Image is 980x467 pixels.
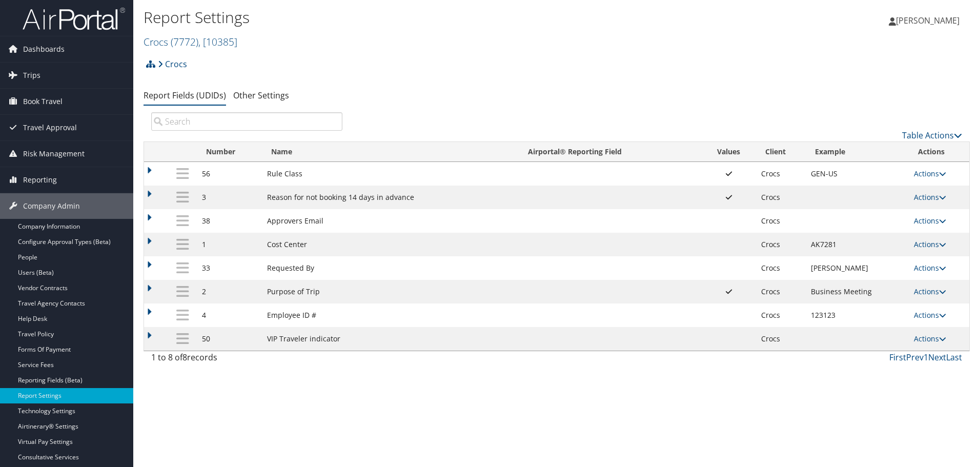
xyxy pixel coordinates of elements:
[197,142,262,162] th: Number
[151,112,342,131] input: Search
[756,142,806,162] th: Client
[806,142,909,162] th: Example
[23,36,65,62] span: Dashboards
[756,256,806,280] td: Crocs
[197,327,262,351] td: 50
[262,233,519,256] td: Cost Center
[806,280,909,303] td: Business Meeting
[806,303,909,327] td: 123123
[197,256,262,280] td: 33
[158,54,187,74] a: Crocs
[171,35,198,49] span: ( 7772 )
[144,35,237,49] a: Crocs
[756,186,806,209] td: Crocs
[701,142,756,162] th: Values
[169,142,197,162] th: : activate to sort column descending
[756,280,806,303] td: Crocs
[914,239,946,249] a: Actions
[197,186,262,209] td: 3
[262,186,519,209] td: Reason for not booking 14 days in advance
[914,287,946,296] a: Actions
[182,352,187,363] span: 8
[144,7,695,28] h1: Report Settings
[889,5,970,36] a: [PERSON_NAME]
[23,115,77,140] span: Travel Approval
[756,303,806,327] td: Crocs
[902,130,962,141] a: Table Actions
[262,327,519,351] td: VIP Traveler indicator
[197,209,262,233] td: 38
[144,90,226,101] a: Report Fields (UDIDs)
[806,233,909,256] td: AK7281
[262,280,519,303] td: Purpose of Trip
[946,352,962,363] a: Last
[23,7,125,31] img: airportal-logo.png
[909,142,969,162] th: Actions
[914,216,946,226] a: Actions
[23,167,57,193] span: Reporting
[756,209,806,233] td: Crocs
[23,63,40,88] span: Trips
[519,142,701,162] th: Airportal&reg; Reporting Field
[262,142,519,162] th: Name
[23,141,85,167] span: Risk Management
[889,352,906,363] a: First
[906,352,924,363] a: Prev
[896,15,959,26] span: [PERSON_NAME]
[262,162,519,186] td: Rule Class
[756,162,806,186] td: Crocs
[928,352,946,363] a: Next
[233,90,289,101] a: Other Settings
[197,280,262,303] td: 2
[151,351,342,369] div: 1 to 8 of records
[197,303,262,327] td: 4
[756,327,806,351] td: Crocs
[806,256,909,280] td: [PERSON_NAME]
[914,334,946,343] a: Actions
[806,162,909,186] td: GEN-US
[756,233,806,256] td: Crocs
[262,256,519,280] td: Requested By
[198,35,237,49] span: , [ 10385 ]
[914,263,946,273] a: Actions
[262,209,519,233] td: Approvers Email
[23,193,80,219] span: Company Admin
[914,310,946,320] a: Actions
[914,169,946,178] a: Actions
[197,233,262,256] td: 1
[262,303,519,327] td: Employee ID #
[23,89,63,114] span: Book Travel
[197,162,262,186] td: 56
[924,352,928,363] a: 1
[914,192,946,202] a: Actions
